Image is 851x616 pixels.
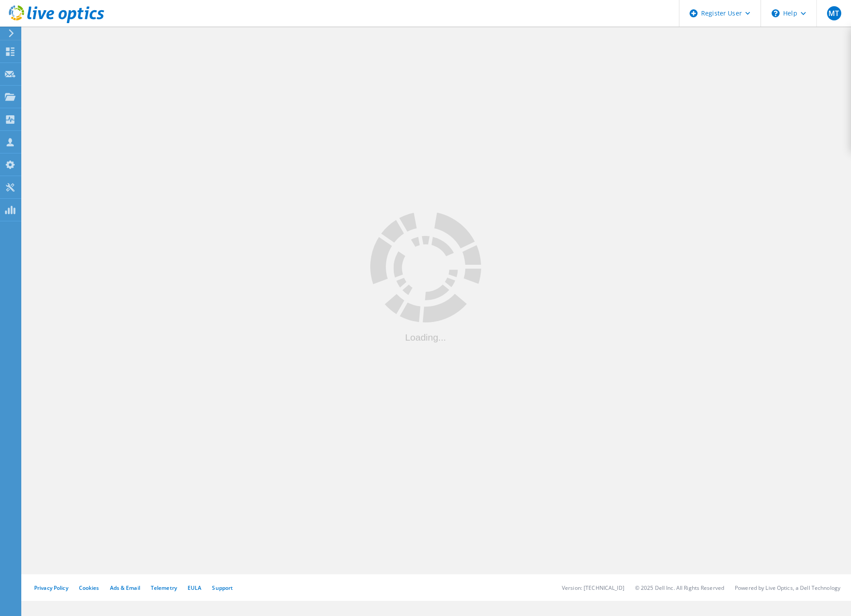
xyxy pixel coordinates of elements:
svg: \n [772,9,780,17]
div: Loading... [370,333,481,342]
a: Support [212,584,233,592]
a: Cookies [79,584,99,592]
li: © 2025 Dell Inc. All Rights Reserved [635,584,724,592]
a: Ads & Email [110,584,140,592]
a: EULA [188,584,201,592]
a: Telemetry [151,584,177,592]
span: MT [828,10,839,17]
a: Privacy Policy [34,584,68,592]
li: Powered by Live Optics, a Dell Technology [735,584,840,592]
li: Version: [TECHNICAL_ID] [562,584,624,592]
a: Live Optics Dashboard [9,19,104,25]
